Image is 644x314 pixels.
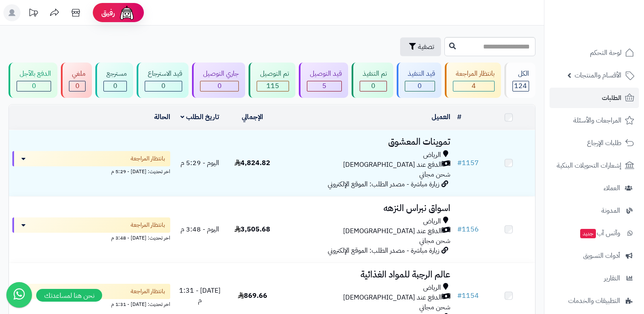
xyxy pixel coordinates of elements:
[179,285,220,305] span: [DATE] - 1:31 م
[101,8,115,18] span: رفيق
[423,150,441,160] span: الرياض
[12,166,170,175] div: اخر تحديث: [DATE] - 5:29 م
[328,179,439,189] span: زيارة مباشرة - مصدر الطلب: الموقع الإلكتروني
[419,302,450,312] span: شحن مجاني
[94,63,135,98] a: مسترجع 0
[131,154,165,163] span: بانتظار المراجعة
[307,69,342,79] div: قيد التوصيل
[17,81,51,91] div: 0
[587,137,621,149] span: طلبات الإرجاع
[575,69,621,81] span: الأقسام والمنتجات
[154,112,170,122] a: الحالة
[550,155,639,176] a: إشعارات التحويلات البنكية
[573,114,621,126] span: المراجعات والأسئلة
[200,81,238,91] div: 0
[17,69,51,79] div: الدفع بالآجل
[69,81,85,91] div: 0
[503,63,537,98] a: الكل124
[307,81,341,91] div: 5
[604,272,620,284] span: التقارير
[457,158,462,168] span: #
[583,250,620,262] span: أدوات التسويق
[131,221,165,229] span: بانتظار المراجعة
[443,63,503,98] a: بانتظار المراجعة 4
[257,81,288,91] div: 115
[75,81,80,91] span: 0
[419,169,450,180] span: شحن مجاني
[550,223,639,243] a: وآتس آبجديد
[514,81,527,91] span: 124
[419,236,450,246] span: شحن مجاني
[405,69,435,79] div: قيد التنفيذ
[235,158,270,168] span: 4,824.82
[190,63,247,98] a: جاري التوصيل 0
[343,160,442,170] span: الدفع عند [DEMOGRAPHIC_DATA]
[453,81,494,91] div: 4
[550,245,639,266] a: أدوات التسويق
[59,63,94,98] a: ملغي 0
[242,112,263,122] a: الإجمالي
[457,291,479,301] a: #1154
[145,81,182,91] div: 0
[145,69,182,79] div: قيد الاسترجاع
[400,37,441,56] button: تصفية
[113,81,117,91] span: 0
[371,81,375,91] span: 0
[550,88,639,108] a: الطلبات
[550,43,639,63] a: لوحة التحكم
[457,291,462,301] span: #
[457,224,479,234] a: #1156
[423,217,441,226] span: الرياض
[512,69,529,79] div: الكل
[282,137,451,147] h3: تموينات المعشوق
[586,24,636,42] img: logo-2.png
[432,112,450,122] a: العميل
[180,112,219,122] a: تاريخ الطلب
[12,299,170,308] div: اخر تحديث: [DATE] - 1:31 م
[103,69,127,79] div: مسترجع
[360,69,387,79] div: تم التنفيذ
[118,4,135,21] img: ai-face.png
[550,133,639,153] a: طلبات الإرجاع
[550,268,639,288] a: التقارير
[12,233,170,242] div: اخر تحديث: [DATE] - 3:48 م
[161,81,166,91] span: 0
[343,293,442,303] span: الدفع عند [DEMOGRAPHIC_DATA]
[350,63,395,98] a: تم التنفيذ 0
[590,47,621,59] span: لوحة التحكم
[418,42,434,52] span: تصفية
[472,81,476,91] span: 4
[180,158,219,168] span: اليوم - 5:29 م
[550,110,639,131] a: المراجعات والأسئلة
[131,287,165,296] span: بانتظار المراجعة
[282,203,451,213] h3: اسواق نبراس النزهه
[550,178,639,198] a: العملاء
[395,63,443,98] a: قيد التنفيذ 0
[322,81,326,91] span: 5
[297,63,350,98] a: قيد التوصيل 5
[235,224,270,234] span: 3,505.68
[453,69,495,79] div: بانتظار المراجعة
[579,227,620,239] span: وآتس آب
[282,270,451,280] h3: عالم الرجبة للمواد الغذائية
[601,205,620,217] span: المدونة
[580,229,596,238] span: جديد
[218,81,222,91] span: 0
[104,81,126,91] div: 0
[238,291,267,301] span: 869.66
[360,81,386,91] div: 0
[604,182,620,194] span: العملاء
[200,69,239,79] div: جاري التوصيل
[7,63,59,98] a: الدفع بالآجل 0
[457,158,479,168] a: #1157
[257,69,289,79] div: تم التوصيل
[405,81,435,91] div: 0
[457,112,461,122] a: #
[423,283,441,293] span: الرياض
[23,4,44,23] a: تحديثات المنصة
[328,245,439,256] span: زيارة مباشرة - مصدر الطلب: الموقع الإلكتروني
[557,160,621,171] span: إشعارات التحويلات البنكية
[266,81,279,91] span: 115
[550,291,639,311] a: التطبيقات والخدمات
[247,63,297,98] a: تم التوصيل 115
